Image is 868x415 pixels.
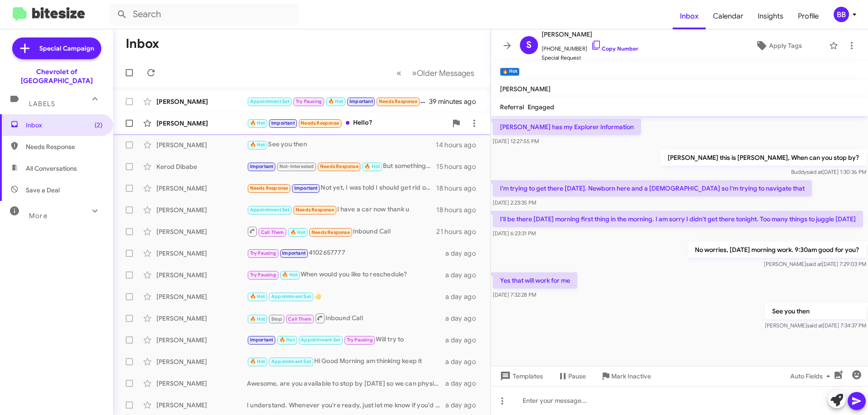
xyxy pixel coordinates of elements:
div: When would you like to reschedule? [247,270,445,280]
a: Profile [791,3,826,29]
div: I have a car now thank u [247,205,436,215]
div: [PERSON_NAME] [156,227,247,236]
div: [PERSON_NAME] [156,205,247,214]
span: « [396,67,401,79]
a: Insights [750,3,791,29]
div: Awesome, are you available to stop by [DATE] so we can physically see your vehicle? [247,379,445,388]
span: Try Pausing [296,98,322,104]
div: [PERSON_NAME] [156,97,247,106]
div: 18 hours ago [436,205,483,214]
div: [PERSON_NAME] [156,401,247,410]
div: [PERSON_NAME] [156,314,247,323]
span: [DATE] 7:32:28 PM [493,291,536,298]
span: (2) [94,121,103,130]
span: Mark Inactive [611,368,651,384]
span: Important [250,337,274,343]
div: 4102657777 [247,248,445,258]
div: [PERSON_NAME] [156,379,247,388]
div: 14 hours ago [436,140,483,149]
div: a day ago [445,379,483,388]
span: Special Campaign [39,44,94,53]
span: Stop [271,316,282,322]
div: Not yet, I was told I should get rid of what I have first [247,183,436,193]
span: Special Request [542,53,638,62]
span: Important [294,185,318,191]
span: Try Pausing [347,337,373,343]
div: So could you please come and get the truck 🙏 [247,96,429,107]
div: Inbound Call [247,312,445,324]
span: 🔥 Hot [250,359,265,364]
span: Referral [500,103,524,111]
span: Needs Response [250,185,288,191]
span: Needs Response [301,120,339,126]
p: I'll be there [DATE] morning first thing in the morning. I am sorry I didn't get there tonight. T... [493,211,863,227]
span: Needs Response [26,142,103,151]
span: Needs Response [320,163,359,169]
button: Apply Tags [732,37,825,54]
div: [PERSON_NAME] [156,249,247,258]
span: Labels [29,100,55,108]
span: Appointment Set [271,359,311,364]
p: No worries, [DATE] morning work. 9:30am good for you? [688,242,866,258]
span: 🔥 Hot [250,294,265,299]
span: [PERSON_NAME] [DATE] 7:29:03 PM [764,261,866,267]
div: [PERSON_NAME] [156,119,247,128]
a: Inbox [673,3,706,29]
div: 15 hours ago [436,162,483,171]
button: Mark Inactive [593,368,658,384]
div: [PERSON_NAME] [156,270,247,280]
span: Templates [498,368,543,384]
div: [PERSON_NAME] [156,292,247,301]
div: [PERSON_NAME] [156,336,247,345]
span: Inbox [26,121,103,130]
button: Next [406,64,480,82]
span: 🔥 Hot [290,229,306,235]
span: Save a Deal [26,186,60,195]
span: All Conversations [26,164,77,173]
span: Needs Response [296,207,334,213]
div: I understand. Whenever you're ready, just let me know if you'd like to explore selling your Cruze. [247,401,445,410]
input: Search [109,4,299,25]
div: 39 minutes ago [429,97,483,106]
span: [PERSON_NAME] [500,85,551,93]
div: See you then [247,140,436,150]
p: Yes that will work for me [493,272,577,289]
span: said at [807,322,823,329]
div: a day ago [445,401,483,410]
p: [PERSON_NAME] this is [PERSON_NAME], When can you stop by? [660,149,866,166]
span: More [29,212,47,220]
div: a day ago [445,270,483,280]
div: 18 hours ago [436,184,483,193]
div: But something else had came up [247,161,436,172]
span: 🔥 Hot [250,142,265,148]
p: See you then [765,303,866,319]
span: said at [806,261,822,267]
span: [PHONE_NUMBER] [542,40,638,53]
span: Appointment Set [301,337,340,343]
span: Engaged [528,103,554,111]
p: I'm trying to get there [DATE]. Newborn here and a [DEMOGRAPHIC_DATA] so I'm trying to navigate that [493,180,812,196]
a: Calendar [706,3,750,29]
div: BB [834,7,849,22]
div: a day ago [445,249,483,258]
button: Previous [391,64,407,82]
span: Older Messages [417,68,474,78]
p: [PERSON_NAME] has my Explorer information [493,119,641,135]
span: Important [282,250,306,256]
span: 🔥 Hot [279,337,295,343]
span: Appointment Set [250,98,290,104]
span: Try Pausing [250,272,276,278]
span: » [412,67,417,79]
div: Kerod Dibabe [156,162,247,171]
span: Call Them [288,316,311,322]
div: a day ago [445,314,483,323]
span: Buddy [DATE] 1:30:36 PM [791,168,866,175]
span: Important [250,163,274,169]
span: [DATE] 2:23:35 PM [493,199,536,206]
span: S [526,38,532,52]
span: Pause [568,368,586,384]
